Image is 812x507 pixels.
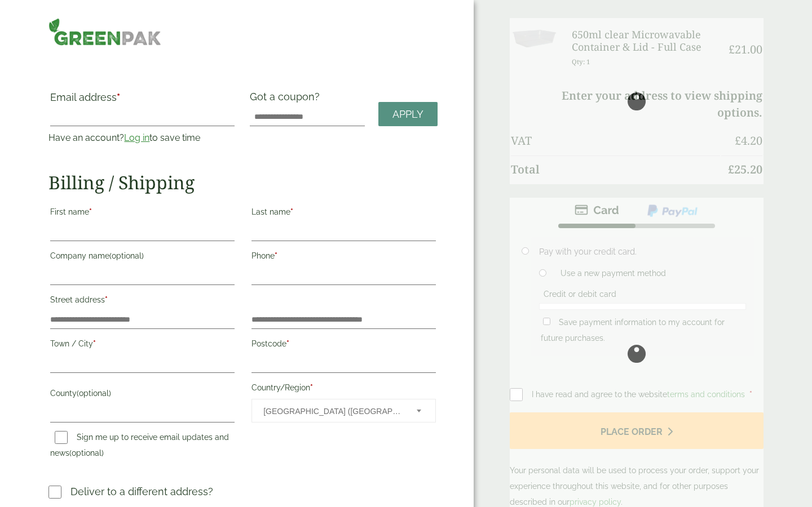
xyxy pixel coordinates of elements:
span: (optional) [77,389,111,398]
label: County [50,385,235,404]
label: First name [50,204,235,223]
span: Country/Region [251,399,436,422]
a: Apply [378,102,438,126]
span: (optional) [109,251,144,260]
abbr: required [105,295,108,304]
label: Phone [251,248,436,267]
abbr: required [275,251,277,260]
img: GreenPak Supplies [48,18,161,46]
h2: Billing / Shipping [48,172,438,193]
label: Sign me up to receive email updates and news [50,433,229,461]
label: Got a coupon? [250,91,324,108]
a: Log in [124,132,149,143]
abbr: required [117,91,120,103]
label: Company name [50,248,235,267]
p: Have an account? to save time [48,131,236,145]
label: Last name [251,204,436,223]
abbr: required [286,339,289,348]
label: Postcode [251,336,436,355]
label: Email address [50,92,235,108]
input: Sign me up to receive email updates and news(optional) [55,431,68,444]
abbr: required [93,339,96,348]
p: Deliver to a different address? [70,484,213,499]
abbr: required [290,207,293,216]
label: Country/Region [251,380,436,399]
label: Town / City [50,336,235,355]
span: (optional) [69,448,104,457]
label: Street address [50,292,235,311]
abbr: required [89,207,92,216]
span: Apply [392,108,423,121]
abbr: required [310,383,313,392]
span: United Kingdom (UK) [263,399,401,423]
